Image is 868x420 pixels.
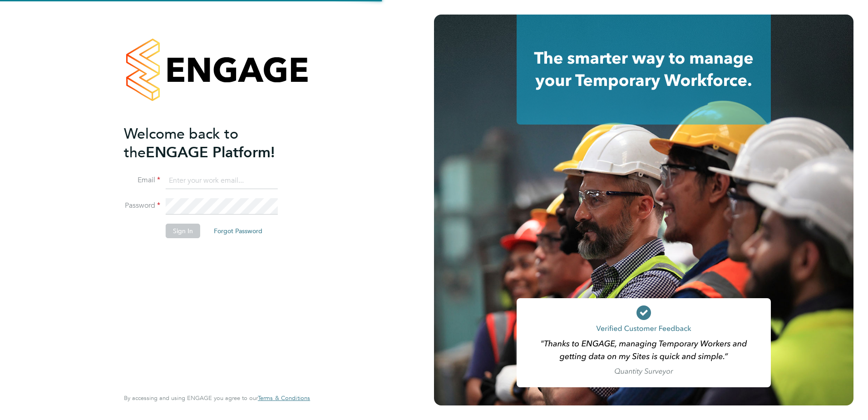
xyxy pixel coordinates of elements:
[258,394,310,402] span: Terms & Conditions
[166,224,200,238] button: Sign In
[124,394,310,402] span: By accessing and using ENGAGE you agree to our
[124,125,301,162] h2: ENGAGE Platform!
[124,125,238,161] span: Welcome back to the
[166,173,278,189] input: Enter your work email...
[258,395,310,402] a: Terms & Conditions
[124,201,160,210] label: Password
[124,175,160,185] label: Email
[207,224,270,238] button: Forgot Password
